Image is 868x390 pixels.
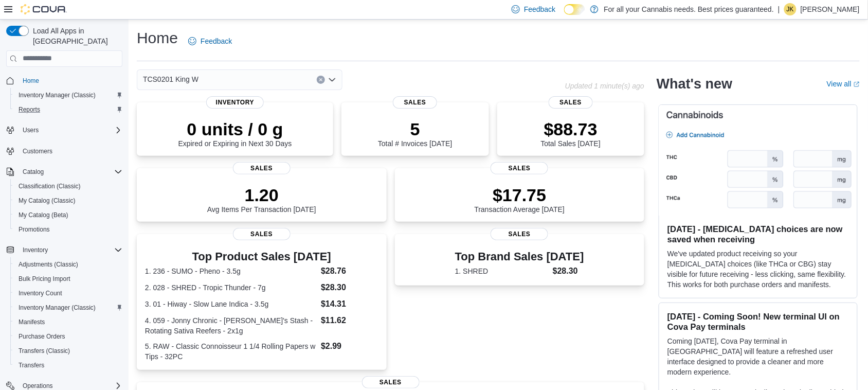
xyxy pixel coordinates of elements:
button: Promotions [10,222,126,237]
span: My Catalog (Beta) [14,209,122,221]
span: Inventory Manager (Classic) [19,304,96,312]
img: Cova [21,4,67,14]
h3: Top Product Sales [DATE] [145,251,378,263]
h1: Home [137,28,178,48]
span: Sales [362,376,420,388]
div: Total Sales [DATE] [541,119,601,148]
span: Customers [19,145,122,157]
span: Catalog [23,168,44,176]
a: Feedback [184,31,236,51]
span: Inventory [19,244,122,256]
span: Sales [393,96,437,109]
button: Purchase Orders [10,329,126,344]
dt: 5. RAW - Classic Connoisseur 1 1/4 Rolling Papers w Tips - 32PC [145,341,317,362]
a: Promotions [14,223,54,236]
button: Clear input [317,76,325,84]
span: Inventory Manager (Classic) [14,302,122,314]
a: Inventory Count [14,287,66,299]
span: Classification (Classic) [19,182,81,190]
span: Manifests [14,316,122,328]
a: Inventory Manager (Classic) [14,89,100,101]
span: My Catalog (Beta) [19,211,68,219]
a: Inventory Manager (Classic) [14,302,100,314]
dd: $11.62 [321,314,378,327]
span: Inventory Manager (Classic) [14,89,122,101]
span: Reports [14,103,122,116]
span: TCS0201 King W [143,73,198,85]
dt: 2. 028 - SHRED - Tropic Thunder - 7g [145,282,317,293]
span: Sales [233,162,291,174]
a: Classification (Classic) [14,180,85,192]
h3: Top Brand Sales [DATE] [455,251,584,263]
span: Adjustments (Classic) [14,258,122,271]
button: Transfers (Classic) [10,344,126,358]
span: Home [23,77,39,85]
dt: 4. 059 - Jonny Chronic - [PERSON_NAME]'s Stash - Rotating Sativa Reefers - 2x1g [145,315,317,336]
dd: $14.31 [321,298,378,310]
a: My Catalog (Classic) [14,194,80,207]
span: Bulk Pricing Import [14,273,122,285]
dd: $28.30 [553,265,584,277]
span: JK [787,3,794,15]
span: Sales [549,96,593,109]
span: Adjustments (Classic) [19,260,78,269]
p: For all your Cannabis needs. Best prices guaranteed. [604,3,774,15]
button: Open list of options [328,76,336,84]
span: Users [19,124,122,136]
button: Catalog [2,165,126,179]
a: View allExternal link [827,80,860,88]
span: Feedback [201,36,232,46]
dd: $28.76 [321,265,378,277]
span: Promotions [14,223,122,236]
a: Customers [19,145,57,157]
dt: 1. SHRED [455,266,549,276]
button: Users [19,124,43,136]
dt: 3. 01 - Hiway - Slow Lane Indica - 3.5g [145,299,317,309]
button: My Catalog (Beta) [10,208,126,222]
div: Avg Items Per Transaction [DATE] [207,185,316,214]
p: 0 units / 0 g [178,119,292,139]
span: Transfers [14,359,122,371]
span: My Catalog (Classic) [19,197,76,205]
span: Load All Apps in [GEOGRAPHIC_DATA] [29,26,122,46]
span: Purchase Orders [14,330,122,343]
p: $17.75 [475,185,565,205]
a: Transfers (Classic) [14,345,74,357]
button: Catalog [19,166,48,178]
span: Purchase Orders [19,332,65,341]
p: We've updated product receiving so your [MEDICAL_DATA] choices (like THCa or CBG) stay visible fo... [667,249,849,290]
span: Inventory [206,96,264,109]
span: Customers [23,147,52,155]
button: Inventory Manager (Classic) [10,88,126,102]
a: Reports [14,103,44,116]
span: Transfers [19,361,44,369]
div: Total # Invoices [DATE] [378,119,452,148]
p: Coming [DATE], Cova Pay terminal in [GEOGRAPHIC_DATA] will feature a refreshed user interface des... [667,336,849,377]
p: 5 [378,119,452,139]
button: Bulk Pricing Import [10,272,126,286]
span: Catalog [19,166,122,178]
div: Jennifer Kinzie [784,3,797,15]
h3: [DATE] - Coming Soon! New terminal UI on Cova Pay terminals [667,311,849,332]
button: Manifests [10,315,126,329]
span: Transfers (Classic) [14,345,122,357]
span: Promotions [19,225,50,234]
span: Inventory Manager (Classic) [19,91,96,99]
dd: $2.99 [321,340,378,352]
h2: What's new [657,76,732,92]
button: Users [2,123,126,137]
span: Inventory Count [14,287,122,299]
span: My Catalog (Classic) [14,194,122,207]
span: Reports [19,105,40,114]
svg: External link [854,81,860,87]
button: Inventory [2,243,126,257]
button: Inventory Count [10,286,126,300]
p: $88.73 [541,119,601,139]
input: Dark Mode [564,4,586,15]
a: Purchase Orders [14,330,69,343]
span: Inventory [23,246,48,254]
a: Home [19,75,43,87]
h3: [DATE] - [MEDICAL_DATA] choices are now saved when receiving [667,224,849,244]
a: Bulk Pricing Import [14,273,75,285]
